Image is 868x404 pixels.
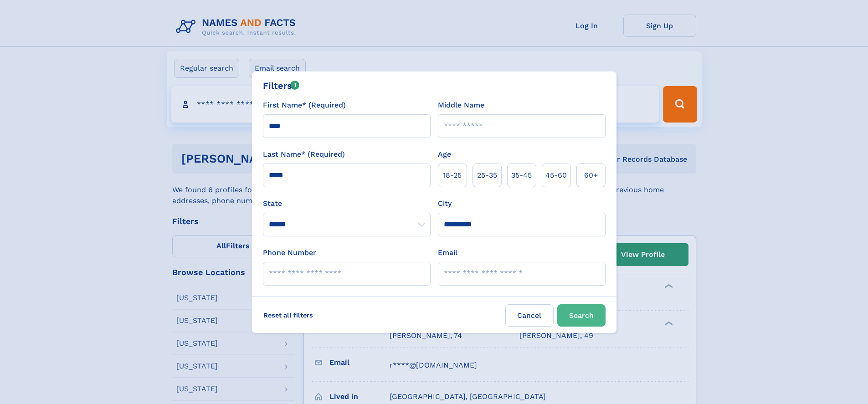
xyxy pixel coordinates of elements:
[263,247,316,258] label: Phone Number
[263,79,300,92] div: Filters
[584,170,598,181] span: 60+
[257,304,319,326] label: Reset all filters
[477,170,497,181] span: 25‑35
[263,198,431,209] label: State
[511,170,532,181] span: 35‑45
[263,100,346,111] label: First Name* (Required)
[443,170,462,181] span: 18‑25
[438,100,484,111] label: Middle Name
[438,198,452,209] label: City
[545,170,567,181] span: 45‑60
[438,247,457,258] label: Email
[505,304,554,327] label: Cancel
[263,149,345,160] label: Last Name* (Required)
[438,149,451,160] label: Age
[557,304,606,327] button: Search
